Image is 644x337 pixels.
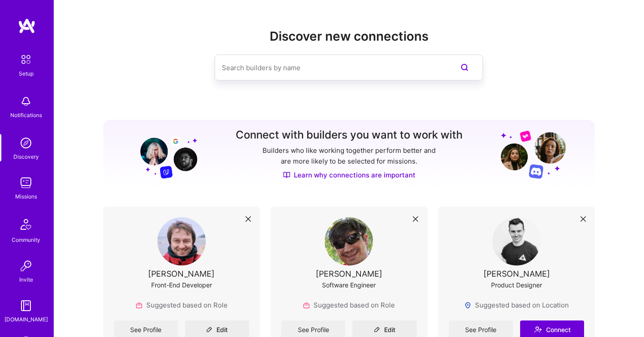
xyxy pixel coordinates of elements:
img: teamwork [17,174,35,192]
div: Notifications [10,110,42,120]
div: [DOMAIN_NAME] [4,315,48,324]
img: Invite [17,257,35,275]
img: Community [15,214,37,235]
img: logo [18,18,36,34]
img: setup [17,50,35,69]
img: discovery [17,134,35,152]
img: guide book [17,297,35,315]
img: bell [17,93,35,110]
div: Discovery [13,152,39,161]
div: Invite [19,275,33,284]
div: Community [12,235,40,244]
div: Missions [15,192,37,201]
div: Setup [19,69,34,78]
